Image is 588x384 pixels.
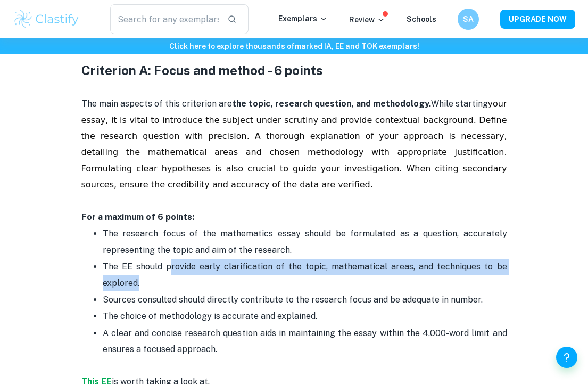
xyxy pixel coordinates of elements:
[81,80,507,226] p: The main aspects of this criterion are While starting
[103,325,507,358] p: A clear and concise research question aids in maintaining the essay within the 4,000-word limit a...
[13,9,80,30] img: Clastify logo
[462,13,475,25] h6: SA
[81,63,323,78] strong: Criterion A: Focus and method - 6 points
[103,226,507,258] p: The research focus of the mathematics essay should be formulated as a question, accurately repres...
[110,4,219,34] input: Search for any exemplars...
[407,15,436,23] a: Schools
[556,347,577,368] button: Help and Feedback
[103,308,507,324] p: The choice of methodology is accurate and explained.
[500,10,575,29] button: UPGRADE NOW
[349,14,385,26] p: Review
[103,259,507,291] p: The EE should provide early clarification of the topic, mathematical areas, and techniques to be ...
[103,292,507,308] p: Sources consulted should directly contribute to the research focus and be adequate in number.
[2,40,586,52] h6: Click here to explore thousands of marked IA, EE and TOK exemplars !
[232,99,431,109] strong: the topic, research question, and methodology.
[458,9,479,30] button: SA
[278,13,328,24] p: Exemplars
[81,212,194,222] strong: For a maximum of 6 points:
